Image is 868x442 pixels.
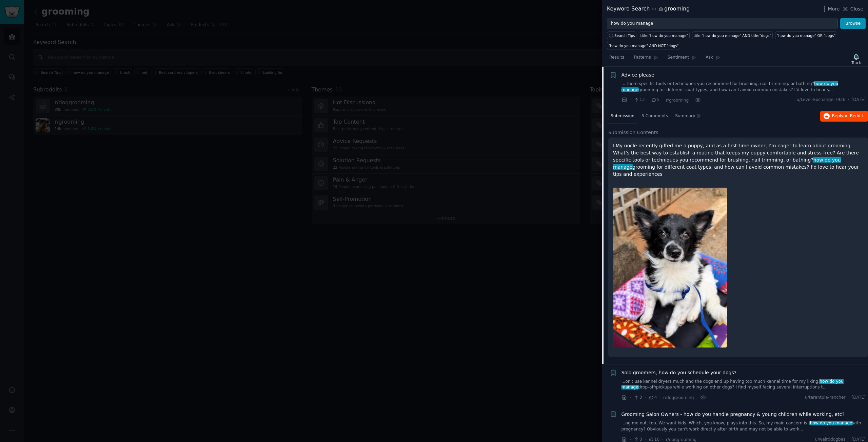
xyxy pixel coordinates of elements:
a: Ask [703,52,723,66]
button: Replyon Reddit [820,111,868,122]
input: Try a keyword related to your business [607,18,838,29]
span: · [848,395,849,401]
div: title:"how do you manage" [640,33,688,38]
span: on Reddit [844,113,863,118]
img: Advice please [613,188,727,348]
span: · [645,394,646,401]
div: "how do you manage" OR "dogs" [777,33,836,38]
a: title:"how do you manage" [639,31,690,39]
div: title:"how do you manage" AND title:"dogs" [693,33,771,38]
span: · [662,97,663,104]
span: 3 [633,395,642,401]
button: More [821,5,840,13]
a: ...on't use kennel dryers much and the dogs end up having too much kennel time for my liking.how ... [622,379,866,391]
span: Reply [832,113,863,119]
div: Keyword Search grooming [607,5,690,13]
span: · [630,97,631,104]
a: Solo groomers, how do you schedule your dogs? [622,369,737,376]
button: Browse [840,18,866,29]
button: Track [849,52,863,66]
span: Ask [706,55,713,61]
span: 5 [651,97,659,103]
span: u/Level-Exchange-7926 [797,97,846,103]
span: Sentiment [668,55,689,61]
span: Close [850,5,863,13]
p: LMy uncle recently gifted me a puppy, and as a first-time owner, I’m eager to learn about groomin... [613,142,863,178]
span: how do you manage [809,421,853,425]
span: 13 [633,97,645,103]
span: Search Tips [614,33,635,38]
span: Results [609,55,624,61]
a: "how do you manage" OR "dogs" [775,31,837,39]
span: how do you manage [613,157,841,170]
span: 5 Comments [642,113,668,119]
div: Track [852,60,861,65]
span: · [691,97,692,104]
span: Patterns [634,55,651,61]
span: 4 [648,395,657,401]
span: how do you manage [622,81,839,92]
span: in [652,6,656,12]
span: · [630,394,631,401]
span: · [848,97,849,103]
span: Submission Contents [608,129,658,136]
a: Patterns [631,52,660,66]
span: · [647,97,649,104]
div: "how do you manage" AND NOT "dogs" [609,43,679,48]
button: Search Tips [607,31,636,39]
button: Close [842,5,863,13]
span: [DATE] [852,395,866,401]
a: Results [607,52,627,66]
span: · [696,394,698,401]
span: Summary [675,113,695,119]
span: r/doggrooming [666,437,697,442]
a: ... there specific tools or techniques you recommend for brushing, nail trimming, or bathing?how ... [622,81,866,93]
a: "how do you manage" AND NOT "dogs" [607,42,680,49]
span: r/doggrooming [663,395,694,400]
a: Advice please [622,71,654,79]
span: u/tarantula-rancher [805,395,846,401]
span: More [828,5,840,13]
span: [DATE] [852,97,866,103]
span: r/grooming [666,98,689,103]
a: ...ng me out, too. We want kids. Which, you know, plays into this. So, my main concern is -how do... [622,420,866,432]
a: Sentiment [665,52,698,66]
a: title:"how do you manage" AND title:"dogs" [692,31,773,39]
span: Submission [611,113,634,119]
span: · [659,394,661,401]
a: Grooming Salon Owners - how do you handle pregnancy & young children while working, etc? [622,411,845,418]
